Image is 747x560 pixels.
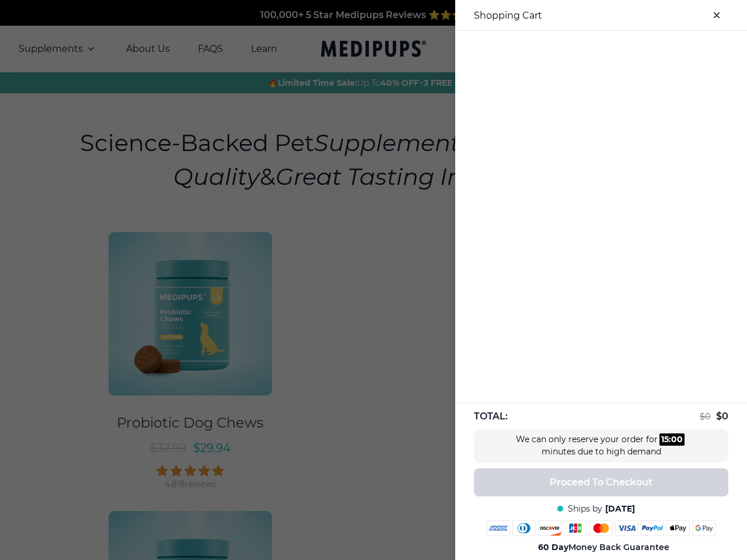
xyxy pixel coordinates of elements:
img: google [692,520,715,536]
img: amex [487,520,510,536]
img: discover [538,520,561,536]
img: diners-club [512,520,536,536]
div: 15 [661,433,669,446]
span: Money Back Guarantee [538,542,669,553]
h3: Shopping Cart [474,10,542,21]
img: paypal [641,520,664,536]
img: visa [615,520,638,536]
img: mastercard [589,520,613,536]
img: jcb [564,520,587,536]
div: 00 [671,433,683,446]
strong: 60 Day [538,542,568,552]
span: Ships by [568,503,602,514]
span: TOTAL: [474,410,508,423]
span: $ 0 [716,411,728,422]
div: : [659,433,685,446]
span: $ 0 [700,411,710,422]
img: apple [666,520,690,536]
span: [DATE] [605,503,635,514]
div: We can only reserve your order for minutes due to high demand [514,433,689,458]
button: close-cart [705,3,728,27]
